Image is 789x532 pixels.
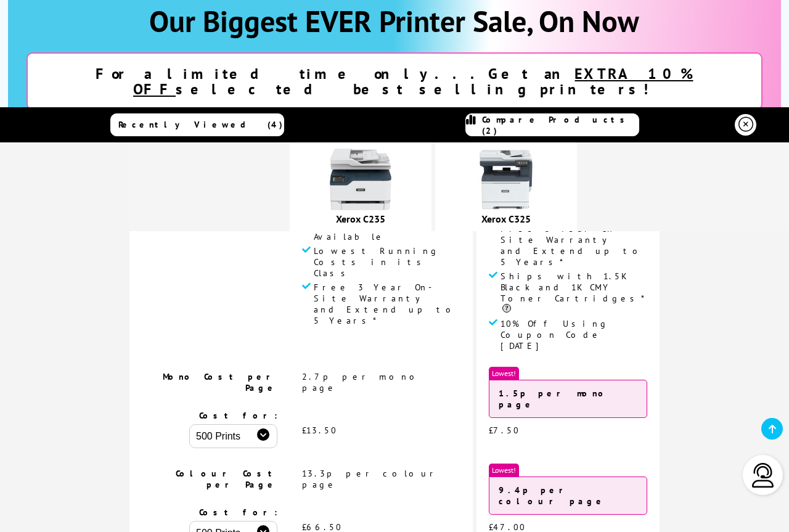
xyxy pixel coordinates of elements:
[501,318,647,351] span: 10% Off Using Coupon Code [DATE]
[20,2,769,40] h1: Our Biggest EVER Printer Sale, On Now
[199,410,277,421] span: Cost for:
[314,245,460,279] span: Lowest Running Costs in its Class
[489,425,520,436] span: £7.50
[96,64,693,99] strong: For a limited time only...Get an selected best selling printers!
[163,371,277,393] span: Mono Cost per Page
[499,485,606,507] strong: 9.4p per colour page
[489,367,519,380] span: Lowest!
[330,149,391,210] img: Xerox-C235-Front-Main-Small.jpg
[314,282,460,326] span: Free 3 Year On-Site Warranty and Extend up to 5 Years*
[501,223,647,268] span: Free 3 Year On-Site Warranty and Extend up to 5 Years*
[751,463,775,488] img: user-headset-light.svg
[481,213,531,225] a: Xerox C325
[133,64,693,99] u: EXTRA 10% OFF
[110,113,284,136] a: Recently Viewed (4)
[465,113,639,136] a: Compare Products (2)
[118,119,283,130] span: Recently Viewed (4)
[501,271,647,315] span: Ships with 1.5K Black and 1K CMY Toner Cartridges*
[489,464,519,477] span: Lowest!
[482,114,639,136] span: Compare Products (2)
[336,213,385,225] a: Xerox C235
[499,388,608,410] strong: 1.5p per mono page
[475,149,537,210] img: xerox-c325-front-small.jpg
[176,468,277,490] span: Colour Cost per Page
[302,425,337,436] span: £13.50
[199,507,277,518] span: Cost for:
[302,468,438,490] span: 13.3p per colour page
[302,371,422,393] span: 2.7p per mono page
